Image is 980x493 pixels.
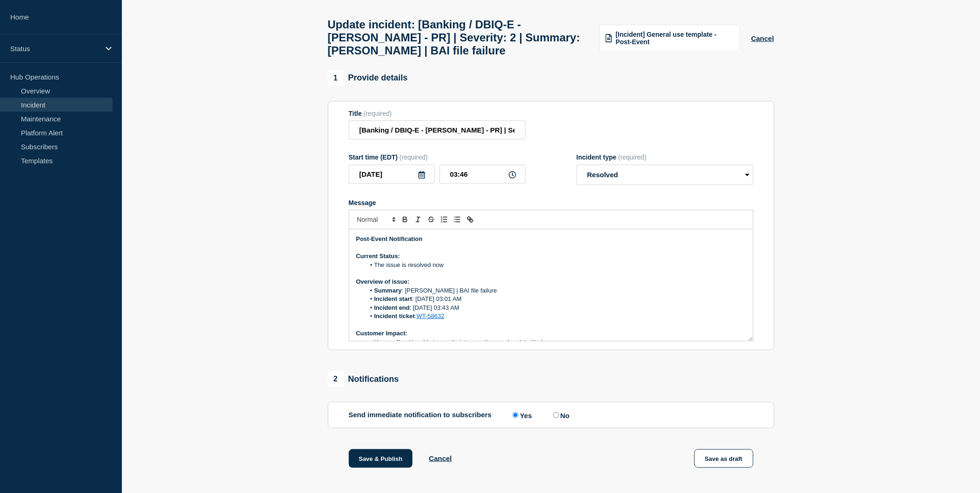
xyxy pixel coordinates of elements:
[365,304,746,312] li: : [DATE] 03:43 AM
[365,286,746,295] li: : [PERSON_NAME] | BAI file failure
[356,253,400,260] strong: Current Status:
[694,449,753,468] button: Save as draft
[356,235,423,242] strong: Post-Event Notification
[440,165,526,184] input: HH:MM
[425,214,438,225] button: Toggle strikethrough text
[364,110,392,117] span: (required)
[451,214,464,225] button: Toggle bulleted list
[365,261,746,269] li: The issue is resolved now
[349,165,435,184] input: YYYY-MM-DD
[374,295,413,302] strong: Incident start
[349,411,753,420] div: Send immediate notification to subscribers
[417,313,445,320] a: WT-58632
[328,371,399,387] div: Notifications
[510,411,532,420] label: Yes
[399,214,412,225] button: Toggle bold text
[551,411,570,420] label: No
[429,454,452,462] button: Cancel
[577,165,753,185] select: Incident type
[553,412,559,418] input: No
[438,214,451,225] button: Toggle ordered list
[577,153,753,161] div: Incident type
[751,34,774,42] button: Cancel
[374,313,415,320] strong: Incident ticket
[349,199,753,207] div: Message
[365,312,746,320] li: :
[616,31,734,46] span: [Incident] General use template - Post-Event
[10,45,100,53] p: Status
[356,330,408,337] strong: Customer Impact:
[464,214,477,225] button: Toggle link
[328,70,344,86] span: 1
[349,229,753,341] div: Message
[365,338,746,346] li: Users will not be able to see their transactions and updated balances
[349,411,492,420] p: Send immediate notification to subscribers
[328,18,589,57] h1: Update incident: [Banking / DBIQ-E - [PERSON_NAME] - PR] | Severity: 2 | Summary: [PERSON_NAME] |...
[513,412,519,418] input: Yes
[328,70,408,86] div: Provide details
[328,371,344,387] span: 2
[349,153,526,161] div: Start time (EDT)
[374,304,410,311] strong: Incident end
[353,214,399,225] span: Font size
[349,110,526,117] div: Title
[400,153,428,161] span: (required)
[619,153,647,161] span: (required)
[606,34,612,42] img: template icon
[349,120,526,140] input: Title
[349,449,413,468] button: Save & Publish
[412,214,425,225] button: Toggle italic text
[356,278,410,285] strong: Overview of issue:
[365,295,746,303] li: : [DATE] 03:01 AM
[374,287,402,294] strong: Summary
